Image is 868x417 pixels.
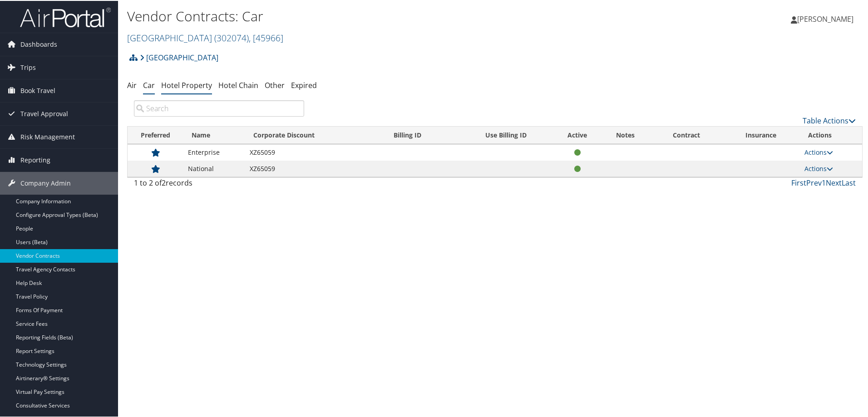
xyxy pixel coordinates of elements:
span: ( 302074 ) [214,31,249,43]
a: Hotel Property [161,79,212,89]
a: Actions [804,163,833,172]
a: Actions [804,147,833,156]
td: National [183,160,245,176]
span: Risk Management [20,125,75,147]
div: 1 to 2 of records [134,177,304,192]
a: [PERSON_NAME] [791,5,863,32]
th: Notes: activate to sort column ascending [599,126,651,143]
a: Table Actions [803,115,856,125]
span: , [ 45966 ] [249,31,283,43]
img: airportal-logo.png [20,6,111,27]
th: Contract: activate to sort column ascending [651,126,722,143]
a: Prev [806,177,822,187]
th: Billing ID: activate to sort column ascending [385,126,457,143]
a: Expired [291,79,317,89]
a: Next [826,177,842,187]
th: Use Billing ID: activate to sort column ascending [457,126,555,143]
span: Book Travel [20,78,55,101]
h1: Vendor Contracts: Car [127,6,617,25]
input: Search [134,99,304,116]
td: XZ65059 [245,143,385,160]
span: Company Admin [20,171,71,194]
a: Car [143,79,155,89]
a: Last [842,177,856,187]
th: Insurance: activate to sort column ascending [722,126,800,143]
span: Reporting [20,148,50,171]
a: Hotel Chain [218,79,258,89]
td: XZ65059 [245,160,385,176]
span: [PERSON_NAME] [797,13,853,23]
th: Actions [800,126,862,143]
span: 2 [162,177,166,187]
span: Trips [20,55,36,78]
th: Preferred: activate to sort column ascending [128,126,183,143]
span: Dashboards [20,32,57,55]
a: [GEOGRAPHIC_DATA] [140,48,218,66]
a: Air [127,79,137,89]
a: 1 [822,177,826,187]
th: Corporate Discount: activate to sort column ascending [245,126,385,143]
td: Enterprise [183,143,245,160]
th: Name: activate to sort column ascending [183,126,245,143]
a: [GEOGRAPHIC_DATA] [127,31,283,43]
a: First [791,177,806,187]
th: Active: activate to sort column ascending [556,126,599,143]
span: Travel Approval [20,102,68,124]
a: Other [265,79,285,89]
